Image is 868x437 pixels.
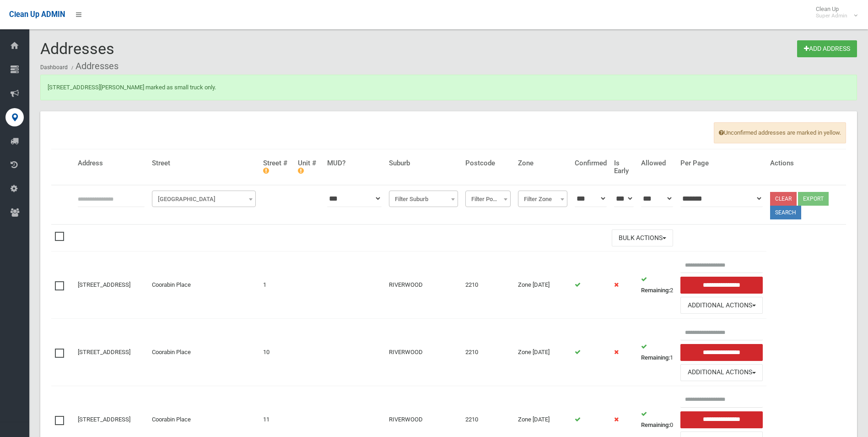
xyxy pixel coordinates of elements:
span: Filter Street [152,191,256,207]
a: [STREET_ADDRESS] [78,349,130,355]
td: RIVERWOOD [385,319,462,386]
span: Clean Up [811,5,857,19]
td: Zone [DATE] [514,251,571,319]
span: Filter Street [154,193,253,206]
span: Filter Postcode [465,191,511,207]
button: Additional Actions [680,364,763,381]
span: Clean Up ADMIN [9,10,65,19]
button: Bulk Actions [612,229,673,246]
span: Filter Suburb [389,191,458,207]
h4: Confirmed [575,159,607,167]
span: Addresses [40,39,114,58]
h4: Per Page [680,159,763,167]
span: Filter Postcode [468,193,508,206]
span: Unconfirmed addresses are marked in yellow. [714,122,846,143]
small: Super Admin [816,12,847,19]
h4: Actions [770,159,842,167]
td: 2210 [462,319,514,386]
td: Coorabin Place [148,319,259,386]
a: Add Address [797,40,857,57]
h4: Suburb [389,159,458,167]
td: Zone [DATE] [514,319,571,386]
td: Coorabin Place [148,251,259,319]
h4: Allowed [641,159,673,167]
strong: Remaining: [641,287,670,294]
td: 2 [637,251,677,319]
h4: MUD? [327,159,382,167]
h4: Postcode [465,159,511,167]
h4: Street [152,159,256,167]
h4: Zone [518,159,567,167]
a: Dashboard [40,64,68,71]
button: Export [798,192,829,206]
div: [STREET_ADDRESS][PERSON_NAME] marked as small truck only. [40,75,857,100]
a: Clear [770,192,797,206]
td: 2210 [462,251,514,319]
td: 1 [259,251,295,319]
td: 10 [259,319,295,386]
a: [STREET_ADDRESS] [78,281,130,288]
h4: Street # [263,159,291,175]
td: RIVERWOOD [385,251,462,319]
span: Filter Suburb [391,193,456,206]
li: Addresses [69,58,119,75]
button: Additional Actions [680,297,763,314]
strong: Remaining: [641,354,670,361]
span: Filter Zone [520,193,565,206]
button: Search [770,206,801,219]
span: Filter Zone [518,191,567,207]
a: [STREET_ADDRESS] [78,416,130,423]
strong: Remaining: [641,421,670,428]
h4: Address [78,159,145,167]
h4: Unit # [298,159,320,175]
h4: Is Early [614,159,634,175]
td: 1 [637,319,677,386]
